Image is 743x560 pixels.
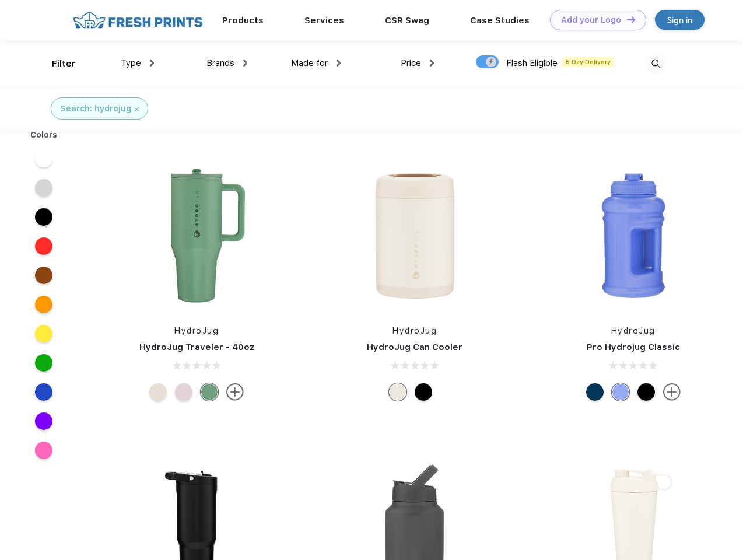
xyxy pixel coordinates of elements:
div: Black [637,383,655,401]
img: filter_cancel.svg [135,107,139,111]
img: desktop_search.svg [646,54,665,73]
img: fo%20logo%202.webp [69,10,206,30]
img: more.svg [226,383,244,401]
div: Pink Sand [175,383,192,401]
div: Add your Logo [561,15,621,25]
div: Sage [201,383,218,401]
span: Type [121,58,141,68]
span: Flash Eligible [506,58,558,68]
a: Pro Hydrojug Classic [587,342,680,352]
div: Filter [52,57,76,71]
span: Made for [291,58,328,68]
img: func=resize&h=266 [337,158,492,313]
img: func=resize&h=266 [119,158,274,313]
a: HydroJug [174,326,219,335]
div: Sign in [667,13,692,27]
img: more.svg [663,383,681,401]
div: Search: hydrojug [60,103,131,115]
a: HydroJug Traveler - 40oz [139,342,254,352]
img: func=resize&h=266 [556,158,711,313]
div: Navy [586,383,604,401]
div: Cream [149,383,167,401]
div: Cream [389,383,406,401]
img: dropdown.png [243,60,247,66]
a: Products [222,15,264,26]
a: HydroJug Can Cooler [367,342,462,352]
span: Price [401,58,421,68]
a: HydroJug [392,326,437,335]
img: dropdown.png [150,60,154,66]
div: Hyper Blue [612,383,629,401]
span: Brands [206,58,234,68]
span: 5 Day Delivery [562,57,614,67]
div: Black [415,383,432,401]
img: dropdown.png [337,60,341,66]
img: dropdown.png [430,60,434,66]
a: HydroJug [611,326,656,335]
img: DT [627,16,635,23]
div: Colors [22,129,66,141]
a: Sign in [655,10,705,30]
